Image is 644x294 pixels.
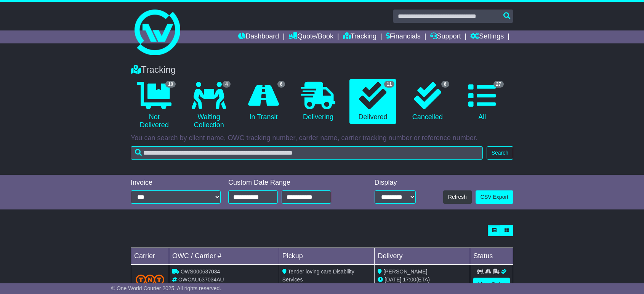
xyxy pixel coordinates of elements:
a: 10 Not Delivered [131,79,178,132]
span: 17:00 [403,276,416,283]
a: 11 Delivered [349,79,396,124]
span: [PERSON_NAME] [383,268,427,275]
a: 4 Waiting Collection [185,79,232,132]
p: You can search by client name, OWC tracking number, carrier name, carrier tracking number or refe... [131,134,513,142]
td: Delivery [375,248,470,265]
span: [DATE] [384,276,401,283]
a: Settings [470,30,504,43]
span: 6 [441,81,449,88]
a: Delivering [295,79,341,124]
td: Pickup [279,248,375,265]
span: 27 [493,81,504,88]
a: 27 All [459,79,506,124]
span: 10 [165,81,176,88]
span: OWS000637034 [181,268,220,275]
button: Search [487,146,513,160]
a: Dashboard [238,30,279,43]
button: Refresh [443,190,472,204]
a: 6 Cancelled [404,79,451,124]
td: Status [470,248,513,265]
div: Tracking [127,64,517,75]
a: Support [430,30,461,43]
a: Financials [386,30,421,43]
a: 6 In Transit [240,79,287,124]
a: Quote/Book [288,30,333,43]
span: Tender loving care Disability Services [282,268,354,283]
a: View Order [473,278,510,291]
span: 11 [384,81,394,88]
span: © One World Courier 2025. All rights reserved. [111,285,221,291]
div: Invoice [131,179,221,187]
img: TNT_Domestic.png [136,275,164,285]
span: OWCAU637034AU [178,276,224,283]
div: (ETA) [378,276,467,284]
a: Tracking [343,30,376,43]
span: 4 [223,81,231,88]
span: 6 [277,81,285,88]
div: Custom Date Range [228,179,351,187]
div: Display [375,179,416,187]
td: OWC / Carrier # [169,248,279,265]
a: CSV Export [476,190,513,204]
td: Carrier [131,248,169,265]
